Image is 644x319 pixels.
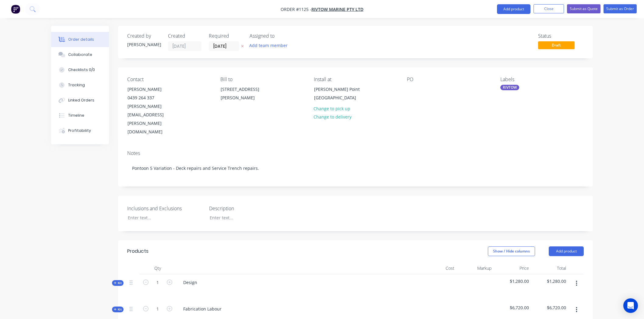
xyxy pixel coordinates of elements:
div: Created by [127,33,161,39]
div: Total [531,262,569,274]
div: Assigned to [250,33,310,39]
div: 0439 264 337 [128,94,178,102]
button: Submit as Quote [567,4,600,13]
button: Add product [549,246,584,256]
span: $1,280.00 [496,278,529,284]
span: $1,280.00 [534,278,566,284]
label: Description [209,205,285,212]
button: Add team member [246,41,291,50]
label: Inclusions and Exclusions [127,205,203,212]
button: Linked Orders [51,93,109,108]
div: Order details [68,37,94,42]
div: Install at [314,77,397,82]
div: Pontoon 5 Variation - Deck repairs and Service Trench repairs. [127,159,584,177]
div: Required [209,33,242,39]
div: Contact [127,77,211,82]
button: Change to delivery [310,113,355,121]
span: $6,720.00 [534,304,566,311]
div: [PERSON_NAME] [127,41,161,48]
span: Order #1125 - [281,6,311,12]
div: RIVTOW [500,85,519,90]
div: Created [168,33,201,39]
img: Factory [11,5,20,14]
div: Collaborate [68,52,92,57]
button: Change to pick up [310,104,354,112]
div: Open Intercom Messenger [623,298,638,313]
div: Linked Orders [68,98,94,103]
div: [STREET_ADDRESS][PERSON_NAME] [215,85,276,104]
div: [PERSON_NAME] Point [GEOGRAPHIC_DATA] [309,85,370,104]
div: Profitability [68,128,91,133]
div: Markup [457,262,494,274]
div: Bill to [220,77,304,82]
div: [PERSON_NAME] Point [GEOGRAPHIC_DATA] [314,85,365,102]
div: Products [127,248,149,255]
button: Close [534,4,564,13]
button: Add team member [250,41,291,50]
div: Status [538,33,584,39]
button: Add product [497,4,530,14]
button: Submit as Order [604,4,637,13]
span: Draft [538,41,575,49]
div: Fabrication Labour [178,304,226,313]
div: Checklists 0/0 [68,67,95,73]
div: Kit [112,280,124,286]
button: Checklists 0/0 [51,62,109,77]
div: [PERSON_NAME][EMAIL_ADDRESS][PERSON_NAME][DOMAIN_NAME] [128,102,178,136]
div: [STREET_ADDRESS][PERSON_NAME] [221,85,271,102]
div: [PERSON_NAME]0439 264 337[PERSON_NAME][EMAIL_ADDRESS][PERSON_NAME][DOMAIN_NAME] [122,85,183,136]
button: Tracking [51,77,109,93]
span: Kit [114,281,122,285]
div: PO [407,77,490,82]
button: Profitability [51,123,109,138]
button: Collaborate [51,47,109,62]
div: Timeline [68,113,84,118]
div: Price [494,262,531,274]
div: Kit [112,307,124,312]
div: Design [178,278,202,287]
div: Cost [419,262,457,274]
button: Timeline [51,108,109,123]
div: Notes [127,150,584,156]
span: $6,720.00 [496,304,529,311]
div: [PERSON_NAME] [128,85,178,94]
div: Labels [500,77,584,82]
div: Tracking [68,82,85,88]
a: RIVTOW MARINE PTY LTD [311,6,363,12]
button: Order details [51,32,109,47]
span: Kit [114,307,122,312]
div: Qty [139,262,176,274]
button: Show / Hide columns [488,246,535,256]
